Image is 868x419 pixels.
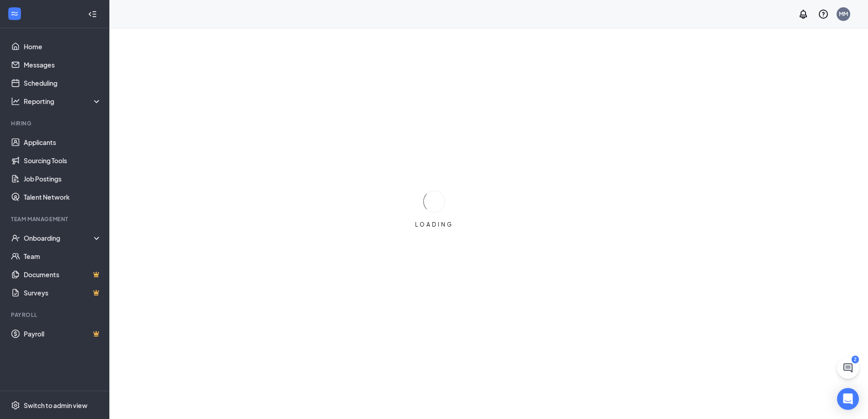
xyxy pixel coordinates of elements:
[411,221,457,228] div: LOADING
[839,10,848,18] div: MM
[24,233,94,243] div: Onboarding
[837,357,859,379] button: ChatActive
[11,215,100,223] div: Team Management
[24,37,102,56] a: Home
[24,284,102,302] a: SurveysCrown
[24,325,102,343] a: PayrollCrown
[11,119,100,127] div: Hiring
[837,388,859,410] div: Open Intercom Messenger
[24,247,102,265] a: Team
[24,188,102,206] a: Talent Network
[88,10,97,19] svg: Collapse
[11,401,20,410] svg: Settings
[798,9,809,20] svg: Notifications
[852,356,859,363] div: 2
[24,74,102,92] a: Scheduling
[10,9,19,18] svg: WorkstreamLogo
[24,97,102,106] div: Reporting
[11,97,20,106] svg: Analysis
[842,362,853,373] svg: ChatActive
[24,151,102,170] a: Sourcing Tools
[24,401,87,410] div: Switch to admin view
[24,170,102,188] a: Job Postings
[11,311,100,319] div: Payroll
[818,9,829,20] svg: QuestionInfo
[24,56,102,74] a: Messages
[11,233,20,243] svg: UserCheck
[24,133,102,151] a: Applicants
[24,265,102,284] a: DocumentsCrown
